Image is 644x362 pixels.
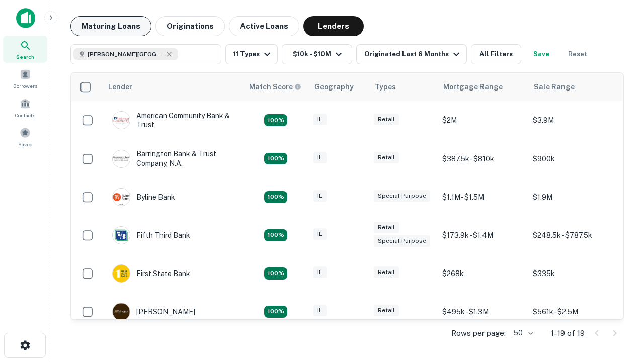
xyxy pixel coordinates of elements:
img: picture [113,303,130,320]
th: Lender [102,73,243,101]
div: Matching Properties: 2, hasApolloMatch: undefined [264,306,287,318]
button: Lenders [303,16,364,36]
a: Contacts [3,94,47,121]
a: Saved [3,123,47,150]
div: Special Purpose [374,190,430,202]
button: Save your search to get updates of matches that match your search criteria. [525,44,557,64]
div: Byline Bank [112,188,175,206]
span: [PERSON_NAME][GEOGRAPHIC_DATA], [GEOGRAPHIC_DATA] [88,50,163,59]
td: $173.9k - $1.4M [437,216,528,254]
div: American Community Bank & Trust [112,111,233,129]
td: $2M [437,101,528,139]
p: 1–19 of 19 [551,327,585,339]
div: Sale Range [534,81,575,93]
a: Search [3,36,47,63]
img: picture [113,227,130,244]
td: $561k - $2.5M [528,293,618,331]
th: Geography [308,73,369,101]
th: Types [369,73,437,101]
div: IL [313,305,327,316]
td: $335k [528,254,618,293]
div: [PERSON_NAME] [112,303,195,321]
div: Geography [314,81,354,93]
div: IL [313,228,327,240]
div: Capitalize uses an advanced AI algorithm to match your search with the best lender. The match sco... [249,81,301,93]
img: picture [113,112,130,129]
img: picture [113,265,130,282]
div: Retail [374,222,399,233]
button: $10k - $10M [282,44,352,64]
button: Originated Last 6 Months [356,44,467,64]
th: Mortgage Range [437,73,528,101]
th: Sale Range [528,73,618,101]
div: Retail [374,305,399,316]
div: Barrington Bank & Trust Company, N.a. [112,149,233,167]
div: IL [313,152,327,163]
td: $495k - $1.3M [437,293,528,331]
span: Saved [18,140,33,148]
td: $1.9M [528,178,618,216]
div: Lender [108,81,132,93]
button: Reset [561,44,594,64]
iframe: Chat Widget [594,249,644,298]
p: Rows per page: [451,327,506,339]
button: 11 Types [225,44,278,64]
div: Matching Properties: 2, hasApolloMatch: undefined [264,114,287,126]
button: Active Loans [229,16,299,36]
img: picture [113,189,130,206]
button: All Filters [471,44,521,64]
div: IL [313,190,327,202]
div: Matching Properties: 2, hasApolloMatch: undefined [264,229,287,241]
a: Borrowers [3,65,47,92]
button: Maturing Loans [70,16,151,36]
td: $3.9M [528,101,618,139]
div: IL [313,266,327,278]
div: Special Purpose [374,235,430,247]
div: 50 [510,326,535,340]
div: IL [313,114,327,125]
span: Search [16,53,34,61]
div: First State Bank [112,264,190,283]
div: Fifth Third Bank [112,226,190,244]
td: $1.1M - $1.5M [437,178,528,216]
img: capitalize-icon.png [16,8,35,28]
div: Retail [374,114,399,125]
td: $387.5k - $810k [437,139,528,177]
th: Capitalize uses an advanced AI algorithm to match your search with the best lender. The match sco... [243,73,308,101]
div: Matching Properties: 2, hasApolloMatch: undefined [264,153,287,165]
div: Matching Properties: 3, hasApolloMatch: undefined [264,191,287,203]
div: Retail [374,266,399,278]
div: Matching Properties: 2, hasApolloMatch: undefined [264,267,287,280]
h6: Match Score [249,81,299,93]
td: $248.5k - $787.5k [528,216,618,254]
div: Retail [374,152,399,163]
td: $900k [528,139,618,177]
td: $268k [437,254,528,293]
div: Types [375,81,396,93]
button: Originations [155,16,225,36]
span: Contacts [15,111,35,119]
span: Borrowers [13,82,37,90]
div: Mortgage Range [443,81,503,93]
img: picture [113,150,130,167]
div: Originated Last 6 Months [364,48,462,60]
